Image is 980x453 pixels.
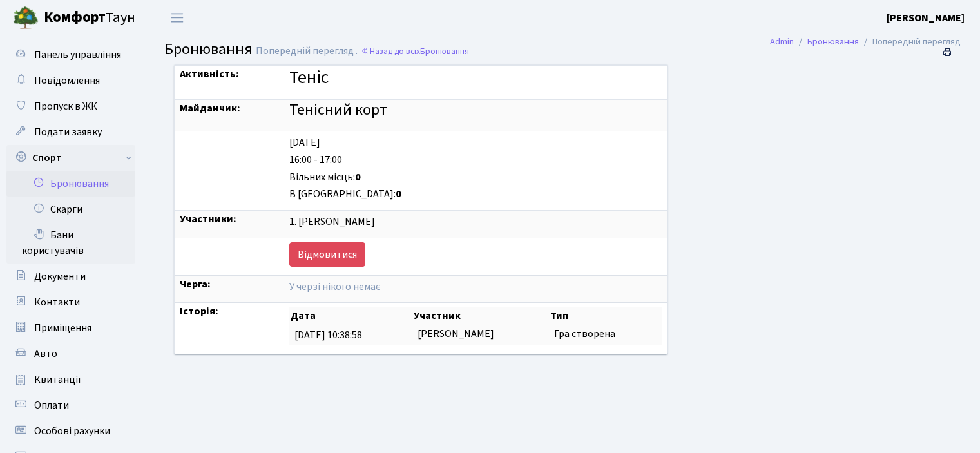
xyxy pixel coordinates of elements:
div: 16:00 - 17:00 [289,153,662,168]
a: Бронювання [6,171,135,197]
b: 0 [396,187,401,201]
span: Бронювання [420,45,469,57]
strong: Участники: [180,212,236,226]
th: Дата [289,307,412,325]
span: Квитанції [34,372,81,387]
div: В [GEOGRAPHIC_DATA]: [289,187,662,202]
span: Таун [44,7,135,29]
nav: breadcrumb [751,28,980,55]
li: Попередній перегляд [859,35,961,49]
span: Приміщення [34,321,91,335]
a: Бани користувачів [6,222,135,264]
span: Подати заявку [34,125,102,139]
div: 1. [PERSON_NAME] [289,215,662,229]
a: Особові рахунки [6,418,135,444]
span: Особові рахунки [34,424,110,438]
button: Переключити навігацію [161,7,193,28]
a: Приміщення [6,315,135,341]
th: Тип [549,307,662,325]
span: Бронювання [164,38,253,61]
span: Оплати [34,398,69,412]
td: [PERSON_NAME] [412,325,549,345]
span: Гра створена [554,327,615,341]
strong: Черга: [180,277,211,291]
span: У черзі нікого немає [289,280,380,294]
span: Панель управління [34,48,121,62]
a: Admin [770,35,794,48]
th: Участник [412,307,549,325]
span: Повідомлення [34,73,100,88]
strong: Майданчик: [180,101,240,115]
b: [PERSON_NAME] [887,11,965,25]
b: 0 [355,170,361,184]
a: Відмовитися [289,242,365,267]
img: logo.png [13,5,39,31]
a: Панель управління [6,42,135,68]
h4: Тенісний корт [289,101,662,120]
a: Бронювання [807,35,859,48]
td: [DATE] 10:38:58 [289,325,412,345]
div: [DATE] [289,135,662,150]
div: Вільних місць: [289,170,662,185]
span: Контакти [34,295,80,309]
span: Документи [34,269,86,284]
a: Повідомлення [6,68,135,93]
a: Оплати [6,392,135,418]
a: Контакти [6,289,135,315]
a: Назад до всіхБронювання [361,45,469,57]
b: Комфорт [44,7,106,28]
span: Авто [34,347,57,361]
a: Квитанції [6,367,135,392]
a: Спорт [6,145,135,171]
strong: Історія: [180,304,218,318]
a: Пропуск в ЖК [6,93,135,119]
h3: Теніс [289,67,662,89]
a: Авто [6,341,135,367]
span: Попередній перегляд . [256,44,358,58]
a: Документи [6,264,135,289]
a: Подати заявку [6,119,135,145]
span: Пропуск в ЖК [34,99,97,113]
a: [PERSON_NAME] [887,10,965,26]
strong: Активність: [180,67,239,81]
a: Скарги [6,197,135,222]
